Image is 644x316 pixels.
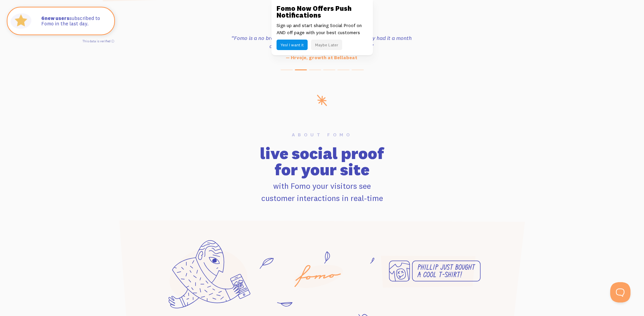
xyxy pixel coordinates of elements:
[110,132,534,137] h6: About Fomo
[277,40,308,50] button: Yes! I want it
[110,180,534,204] p: with Fomo your visitors see customer interactions in real-time
[610,282,630,302] iframe: Help Scout Beacon - Open
[82,39,114,43] a: This data is verified ⓘ
[110,145,534,178] h2: live social proof for your site
[41,15,69,21] strong: new users
[229,34,414,50] h3: “Fomo is a no brainer for increasing conversions. We've only had it a month and it's paid for its...
[9,9,33,33] img: Fomo
[41,16,108,27] p: subscribed to Fomo in the last day.
[41,16,45,21] span: 6
[277,5,368,19] h3: Fomo Now Offers Push Notifications
[311,40,342,50] button: Maybe Later
[277,22,368,36] p: Sign up and start sharing Social Proof on AND off page with your best customers
[229,54,414,61] p: — Hrvoje, growth at Bellabeat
